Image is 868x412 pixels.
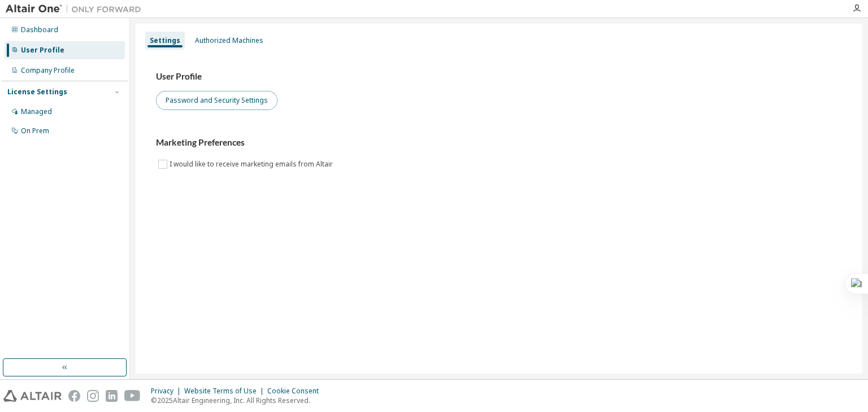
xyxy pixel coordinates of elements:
[21,25,58,34] div: Dashboard
[6,3,147,15] img: Altair One
[156,137,842,148] h3: Marketing Preferences
[184,387,267,396] div: Website Terms of Use
[170,157,335,171] label: I would like to receive marketing emails from Altair
[156,71,842,82] h3: User Profile
[156,91,277,110] button: Password and Security Settings
[151,387,184,396] div: Privacy
[150,36,180,45] div: Settings
[87,390,99,402] img: instagram.svg
[21,107,52,116] div: Managed
[21,126,49,135] div: On Prem
[7,87,67,97] div: License Settings
[68,390,80,402] img: facebook.svg
[151,396,325,405] p: © 2025 Altair Engineering, Inc. All Rights Reserved.
[21,46,64,55] div: User Profile
[106,390,118,402] img: linkedin.svg
[3,390,62,402] img: altair_logo.svg
[124,390,141,402] img: youtube.svg
[195,36,263,45] div: Authorized Machines
[267,387,325,396] div: Cookie Consent
[21,66,75,75] div: Company Profile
